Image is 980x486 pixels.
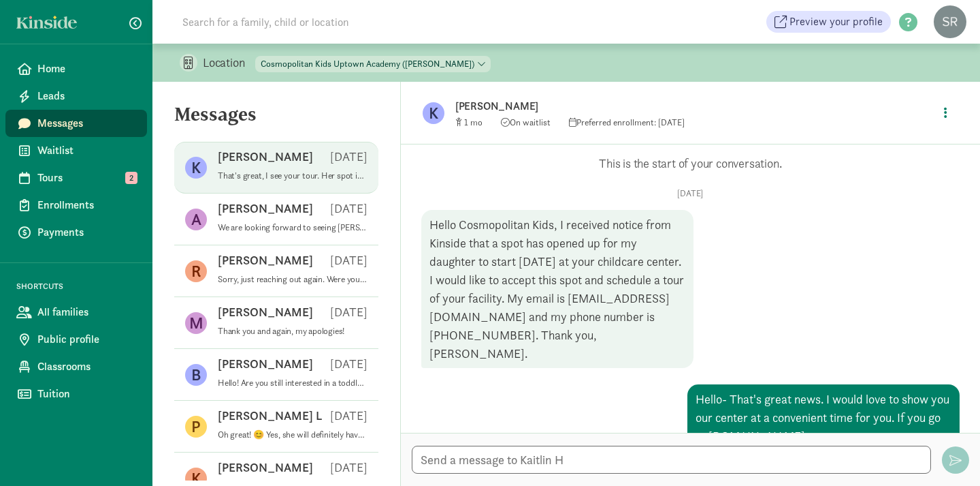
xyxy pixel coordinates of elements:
span: Classrooms [37,359,136,375]
p: [DATE] [330,304,367,320]
p: Hello! Are you still interested in a toddler spot at our center? [218,378,367,389]
a: All families [5,299,147,326]
span: Home [37,61,136,77]
a: Public profile [5,326,147,353]
span: Tuition [37,386,136,402]
figure: K [185,157,207,179]
p: We are looking forward to seeing [PERSON_NAME] again [DATE]!:) [218,222,367,233]
figure: P [185,416,207,438]
p: [DATE] [330,356,367,372]
figure: B [185,364,207,386]
a: Messages [5,110,147,137]
p: [PERSON_NAME] [455,97,884,116]
span: Tours [37,170,136,186]
p: [DATE] [330,459,367,476]
span: Waitlist [37,142,136,159]
a: Enrollments [5,192,147,219]
p: [PERSON_NAME] [218,459,313,476]
p: [PERSON_NAME] [218,200,313,217]
h5: Messages [152,104,400,136]
p: Thank you and again, my apologies! [218,326,367,337]
p: [PERSON_NAME] [218,252,313,269]
a: Tuition [5,380,147,408]
figure: K [423,102,444,124]
p: [DATE] [330,408,367,424]
figure: R [185,260,207,282]
figure: M [185,312,207,334]
p: [DATE] [330,252,367,269]
p: Sorry, just reaching out again. Were you able to find other care. My apologies, for some reason I... [218,274,367,285]
a: Home [5,55,147,82]
figure: A [185,209,207,230]
span: Preferred enrollment: [DATE] [569,117,685,128]
p: [PERSON_NAME] [218,356,313,372]
span: Public profile [37,331,136,348]
a: Preview your profile [766,11,891,33]
input: Search for a family, child or location [174,8,556,35]
p: [DATE] [330,149,367,165]
span: Payments [37,224,136,241]
span: 1 [464,117,483,128]
p: [PERSON_NAME] [218,149,313,165]
p: Oh great! 😊 Yes, she will definitely have a spot in our young Waddler Room and we will see you on... [218,429,367,440]
span: All families [37,304,136,320]
p: Location [203,55,255,71]
span: Leads [37,88,136,104]
div: Hello Cosmopolitan Kids, I received notice from Kinside that a spot has opened up for my daughter... [421,210,693,368]
span: 2 [125,172,137,184]
span: Preview your profile [789,14,883,30]
span: Enrollments [37,197,136,213]
a: Waitlist [5,137,147,164]
a: Tours 2 [5,164,147,192]
p: [DATE] [421,188,960,199]
p: That's great, I see your tour. Her spot is secured so no need to do anything else at this point. ... [218,170,367,181]
a: Payments [5,219,147,246]
p: [PERSON_NAME] [218,304,313,320]
p: [PERSON_NAME] L [218,408,322,424]
p: This is the start of your conversation. [421,155,960,172]
span: On waitlist [501,117,551,128]
span: Messages [37,115,136,132]
a: Leads [5,82,147,110]
a: Classrooms [5,353,147,380]
p: [DATE] [330,200,367,217]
